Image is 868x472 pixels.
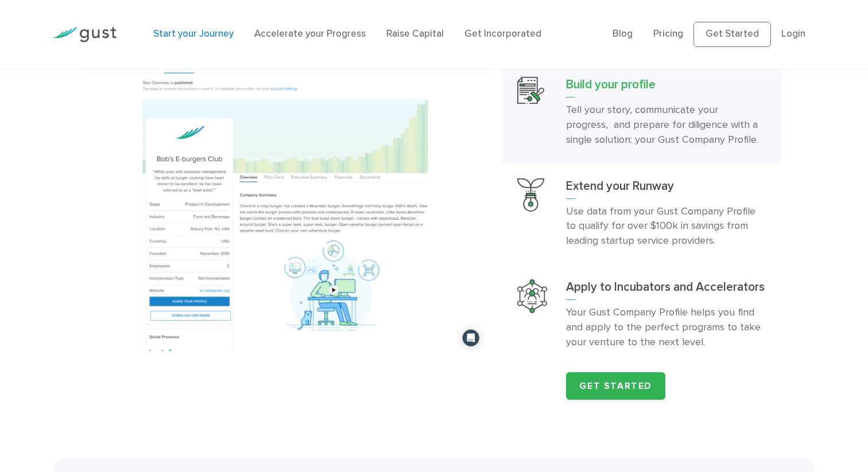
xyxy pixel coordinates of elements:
[566,305,766,350] p: Your Gust Company Profile helps you find and apply to the perfect programs to take your venture t...
[502,163,781,264] a: Extend Your RunwayExtend your RunwayUse data from your Gust Company Profile to qualify for over $...
[517,279,547,313] img: Apply To Incubators And Accelerators
[653,28,683,40] a: Pricing
[517,77,544,104] img: Build Your Profile
[153,28,234,40] a: Start your Journey
[613,28,633,40] a: Blog
[781,28,805,40] a: Login
[566,178,766,199] h3: Extend your Runway
[52,27,117,42] img: Gust Logo
[566,204,766,249] p: Use data from your Gust Company Profile to qualify for over $100k in savings from leading startup...
[502,61,781,163] a: Build Your ProfileBuild your profileTell your story, communicate your progress, and prepare for d...
[502,264,781,365] a: Apply To Incubators And AcceleratorsApply to Incubators and AcceleratorsYour Gust Company Profile...
[693,22,771,47] a: Get Started
[517,178,544,212] img: Extend Your Runway
[566,77,766,97] h3: Build your profile
[566,372,665,400] a: Get Started
[386,28,444,40] a: Raise Capital
[254,28,366,40] a: Accelerate your Progress
[464,28,541,40] a: Get Incorporated
[566,279,766,300] h3: Apply to Incubators and Accelerators
[566,103,766,147] p: Tell your story, communicate your progress, and prepare for diligence with a single solution: you...
[87,46,485,351] img: Build your profile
